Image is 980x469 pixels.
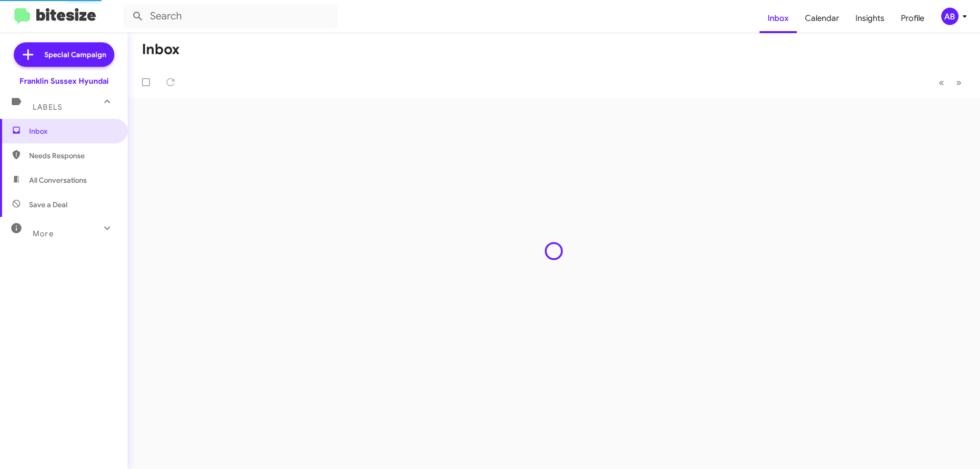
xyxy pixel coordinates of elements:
span: « [939,76,944,89]
button: AB [933,8,969,25]
h1: Inbox [142,41,180,58]
a: Inbox [759,4,797,33]
nav: Page navigation example [933,72,968,93]
a: Insights [847,4,893,33]
span: Special Campaign [44,50,106,60]
span: Labels [33,103,62,112]
button: Previous [933,72,950,93]
span: Needs Response [29,151,116,161]
span: » [956,76,962,89]
a: Special Campaign [14,42,114,67]
input: Search [124,4,338,29]
span: All Conversations [29,175,87,185]
span: Save a Deal [29,200,67,210]
span: Inbox [29,126,116,136]
a: Calendar [797,4,847,33]
span: More [33,229,54,238]
button: Next [950,72,968,93]
a: Profile [893,4,933,33]
div: Franklin Sussex Hyundai [19,76,109,86]
div: AB [941,8,959,25]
